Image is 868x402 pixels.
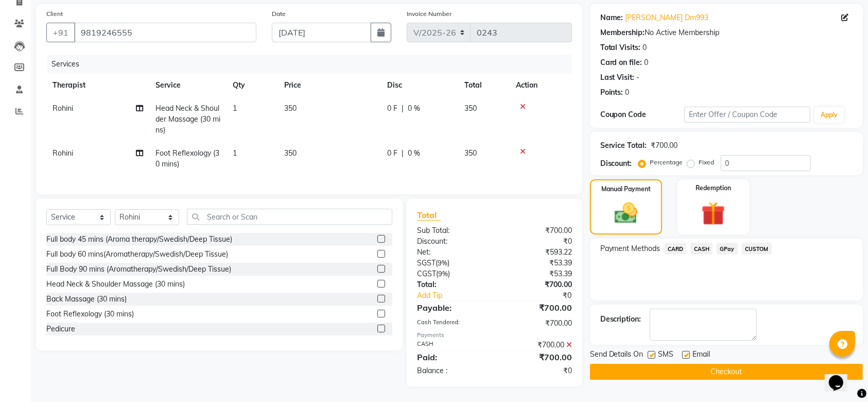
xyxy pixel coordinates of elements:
div: - [637,72,640,83]
label: Manual Payment [601,185,651,194]
th: Price [278,74,381,97]
span: Rohini [53,148,73,158]
span: SGST [417,258,436,267]
div: Membership: [600,27,645,38]
div: Net: [409,247,494,258]
input: Enter Offer / Coupon Code [684,107,810,123]
img: _cash.svg [607,200,645,226]
span: Payment Methods [600,243,661,254]
div: Services [47,55,580,74]
span: CUSTOM [742,243,772,255]
span: SMS [658,349,674,362]
div: 0 [645,57,649,68]
span: 9% [438,270,448,278]
div: Back Massage (30 mins) [46,294,127,305]
div: CASH [409,340,494,350]
span: 9% [438,259,447,267]
span: CGST [417,269,436,278]
div: Service Total: [600,140,647,151]
iframe: chat widget [825,361,858,392]
th: Service [149,74,227,97]
span: Foot Reflexology (30 mins) [155,148,219,169]
th: Qty [227,74,278,97]
div: ₹700.00 [494,279,579,290]
label: Redemption [696,183,731,193]
div: ₹700.00 [494,340,579,350]
th: Disc [381,74,458,97]
span: Send Details On [590,349,644,362]
span: CASH [690,243,713,255]
div: ₹53.39 [494,258,579,269]
span: 0 F [387,103,397,114]
div: Total Visits: [600,42,641,53]
span: GPay [717,243,738,255]
div: Balance : [409,365,494,376]
div: ₹700.00 [494,318,579,329]
div: Full body 45 mins (Aroma therapy/Swedish/Deep Tissue) [46,234,232,245]
div: ₹700.00 [494,301,579,314]
div: ₹700.00 [651,140,678,151]
span: 0 % [408,103,420,114]
span: 0 F [387,148,397,159]
label: Date [272,9,286,19]
span: 0 % [408,148,420,159]
span: 350 [464,148,477,158]
span: | [402,148,404,159]
div: Points: [600,87,623,98]
label: Percentage [650,158,683,167]
span: 350 [284,104,297,113]
span: Total [417,210,441,221]
span: 1 [233,148,237,158]
span: Email [693,349,710,362]
span: | [402,103,404,114]
div: Sub Total: [409,225,494,236]
div: ( ) [409,258,494,269]
div: Card on file: [600,57,643,68]
div: Last Visit: [600,72,635,83]
button: Apply [814,107,844,123]
div: No Active Membership [600,27,853,38]
span: 350 [464,104,477,113]
div: Coupon Code [600,109,684,120]
th: Action [510,74,572,97]
div: 0 [626,87,630,98]
input: Search or Scan [187,209,392,225]
a: Add Tip [409,290,509,301]
div: Pedicure [46,324,75,334]
img: _gift.svg [694,199,733,228]
div: ₹593.22 [494,247,579,258]
th: Total [458,74,510,97]
label: Invoice Number [407,9,452,19]
div: Total: [409,279,494,290]
label: Client [46,9,63,19]
div: Name: [600,12,623,23]
div: 0 [643,42,647,53]
div: ₹0 [509,290,580,301]
div: Cash Tendered: [409,318,494,329]
div: ₹0 [494,236,579,247]
div: Full body 60 mins(Aromatherapy/Swedish/Deep Tissue) [46,249,228,260]
span: 350 [284,148,297,158]
div: ₹700.00 [494,225,579,236]
div: Paid: [409,351,494,363]
button: +91 [46,23,75,42]
span: CARD [665,243,687,255]
div: Full Body 90 mins (Aromatherapy/Swedish/Deep Tissue) [46,264,231,275]
span: Head Neck & Shoulder Massage (30 mins) [155,104,220,135]
div: ₹53.39 [494,269,579,279]
div: Head Neck & Shoulder Massage (30 mins) [46,279,185,290]
button: Checkout [590,364,863,380]
div: Discount: [600,158,632,169]
span: 1 [233,104,237,113]
div: Payable: [409,301,494,314]
div: ₹0 [494,365,579,376]
input: Search by Name/Mobile/Email/Code [74,23,256,42]
label: Fixed [699,158,715,167]
div: Foot Reflexology (30 mins) [46,309,134,320]
th: Therapist [46,74,149,97]
div: ( ) [409,269,494,279]
div: Description: [600,314,641,325]
a: [PERSON_NAME] Dm993 [626,12,709,23]
div: Discount: [409,236,494,247]
div: Payments [417,331,572,340]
